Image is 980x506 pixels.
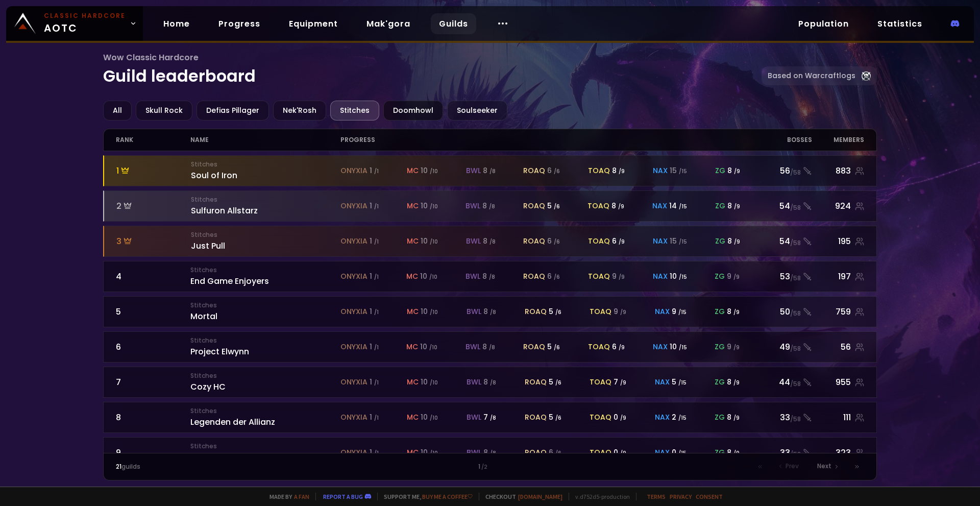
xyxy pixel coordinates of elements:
span: v. d752d5 - production [569,493,630,500]
small: / 6 [555,308,561,316]
small: / 10 [430,203,438,210]
span: bwl [467,377,481,388]
div: 33 [752,411,812,424]
div: Doomhowl [383,101,443,121]
a: [DOMAIN_NAME] [518,493,562,500]
small: / 9 [733,379,740,387]
div: 883 [812,164,865,177]
span: roaq [523,236,545,247]
span: mc [407,306,419,317]
small: / 58 [790,379,801,389]
small: / 6 [554,344,560,351]
div: 8 [116,411,191,424]
span: roaq [523,201,545,211]
small: / 9 [733,449,740,457]
span: Checkout [479,493,562,500]
div: 3 [116,235,191,248]
small: / 9 [619,273,625,281]
div: 9 [727,271,740,282]
span: mc [407,377,419,388]
div: 9 [727,342,740,352]
span: mc [407,412,419,423]
div: 10 [420,342,437,352]
a: Guilds [431,13,476,34]
div: 1 [370,271,379,282]
span: onyxia [340,165,367,176]
div: 323 [812,446,865,459]
small: / 15 [678,414,687,422]
span: nax [653,271,668,282]
span: nax [655,306,670,317]
div: 10 [421,165,438,176]
div: 8 [483,377,496,388]
small: / 6 [554,203,560,210]
div: Cozy HC [190,371,340,393]
a: Terms [647,493,666,500]
small: / 9 [620,414,626,422]
small: / 8 [489,344,495,351]
span: zg [715,306,725,317]
small: / 15 [678,379,687,387]
div: 2 [672,412,687,423]
div: 8 [727,201,740,211]
a: 2StitchesSulfuron Allstarzonyxia 1 /1mc 10 /10bwl 8 /8roaq 5 /6toaq 8 /9nax 14 /15zg 8 /954/58924 [103,190,877,222]
img: Warcraftlog [862,71,871,81]
small: / 10 [430,308,438,316]
div: 759 [812,305,865,318]
span: bwl [467,412,481,423]
div: 8 [482,271,495,282]
div: 6 [547,236,560,247]
span: toaq [590,412,611,423]
span: zg [715,271,725,282]
small: / 9 [619,238,625,246]
div: 9 [672,306,687,317]
span: bwl [466,165,481,176]
small: / 58 [790,344,801,353]
small: / 58 [790,450,801,459]
small: / 9 [733,414,740,422]
a: a fan [294,493,309,500]
span: mc [407,165,419,176]
div: 10 [670,342,687,352]
div: 53 [752,270,812,283]
small: Stitches [190,371,340,380]
div: 8 [482,201,495,211]
div: 10 [421,201,438,211]
small: / 58 [790,309,801,318]
div: 5 [547,201,560,211]
div: All [103,101,132,121]
small: / 9 [734,238,740,246]
small: / 8 [490,414,496,422]
span: zg [715,377,725,388]
span: toaq [590,377,611,388]
span: Next [817,462,831,471]
div: 0 [672,447,687,458]
div: 1 [370,447,379,458]
div: Nek'Rosh [273,101,326,121]
small: Stitches [190,406,340,416]
small: / 6 [555,414,561,422]
div: 0 [614,447,626,458]
a: Classic HardcoreAOTC [6,6,143,41]
small: / 15 [679,273,687,281]
div: 10 [670,271,687,282]
div: 6 [612,342,625,352]
div: 6 [116,341,191,353]
div: 8 [727,165,740,176]
span: zg [715,447,725,458]
span: mc [407,201,419,211]
small: Stitches [190,266,340,275]
span: bwl [465,201,480,211]
small: / 15 [679,344,687,351]
small: Stitches [190,442,340,451]
div: 8 [727,447,740,458]
div: 6 [612,236,625,247]
div: 195 [812,235,865,248]
span: roaq [525,447,547,458]
small: / 6 [555,449,561,457]
span: toaq [588,236,610,247]
span: toaq [588,165,610,176]
small: Stitches [190,301,340,310]
small: / 15 [679,167,687,175]
div: 50 [752,305,812,318]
